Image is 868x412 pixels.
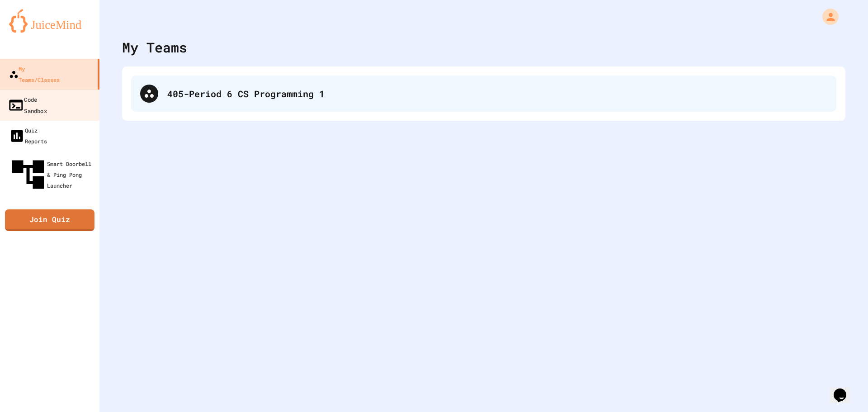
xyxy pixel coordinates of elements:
img: logo-orange.svg [9,9,90,33]
div: 405-Period 6 CS Programming 1 [167,87,827,100]
div: My Teams/Classes [9,63,60,85]
div: My Account [813,6,841,27]
div: Smart Doorbell & Ping Pong Launcher [9,156,96,194]
a: Join Quiz [5,209,94,231]
iframe: chat widget [830,376,859,403]
div: Code Sandbox [8,94,47,116]
div: Quiz Reports [9,125,47,147]
div: 405-Period 6 CS Programming 1 [131,76,836,112]
div: My Teams [122,37,187,57]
